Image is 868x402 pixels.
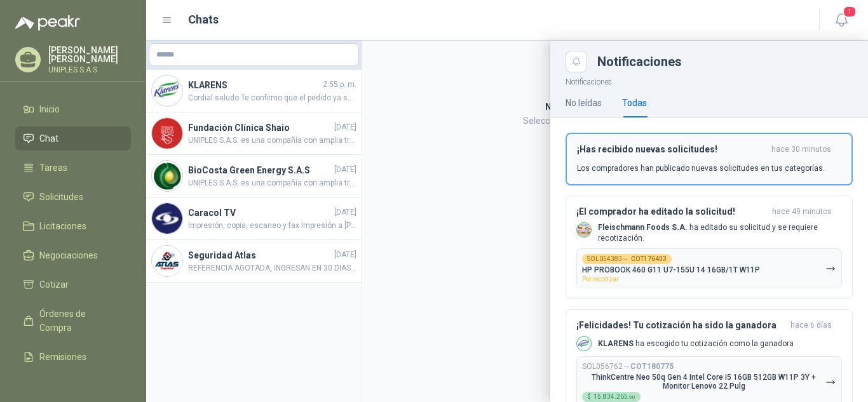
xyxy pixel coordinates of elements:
span: hace 49 minutos [772,206,832,217]
button: SOL054383→COT176403HP PROBOOK 460 G11 U7-155U 14 16GB/1T W11PPor recotizar [576,248,842,288]
div: Notificaciones [597,55,853,68]
p: UNIPLES S.A.S [48,66,131,74]
p: HP PROBOOK 460 G11 U7-155U 14 16GB/1T W11P [582,265,760,274]
span: Por recotizar [582,276,619,283]
a: Negociaciones [15,243,131,267]
p: Notificaciones [550,72,868,88]
span: Chat [39,131,58,145]
span: Tareas [39,161,67,175]
div: No leídas [566,96,602,110]
p: ha escogido tu cotización como la ganadora [598,338,794,349]
span: Órdenes de Compra [39,307,119,335]
b: COT176403 [631,256,667,262]
a: Órdenes de Compra [15,302,131,340]
div: $ [582,392,641,402]
img: Logo peakr [15,15,80,30]
button: ¡Has recibido nuevas solicitudes!hace 30 minutos Los compradores han publicado nuevas solicitudes... [566,133,853,185]
img: Company Logo [577,337,591,351]
h1: Chats [188,11,219,29]
a: Inicio [15,97,131,121]
span: Solicitudes [39,190,83,204]
a: Licitaciones [15,214,131,238]
p: ThinkCentre Neo 50q Gen 4 Intel Core i5 16GB 512GB W11P 3Y + Monitor Lenovo 22 Pulg [582,373,825,391]
span: 1 [843,6,857,18]
span: Inicio [39,102,60,116]
a: Chat [15,126,131,151]
button: ¡El comprador ha editado la solicitud!hace 49 minutos Company LogoFleischmann Foods S.A. ha edita... [566,196,853,300]
p: ha editado su solicitud y se requiere recotización. [598,222,842,244]
div: Todas [622,96,647,110]
h3: ¡Has recibido nuevas solicitudes! [577,144,766,155]
a: Tareas [15,156,131,180]
span: hace 30 minutos [771,144,831,155]
p: SOL056762 → [582,362,674,372]
span: Negociaciones [39,248,98,262]
a: Solicitudes [15,185,131,209]
span: ,90 [628,394,635,400]
b: KLARENS [598,339,634,348]
span: Cotizar [39,278,69,291]
img: Company Logo [577,223,591,237]
b: COT180775 [630,362,674,371]
p: [PERSON_NAME] [PERSON_NAME] [48,46,131,64]
span: 15.834.265 [593,394,635,400]
span: hace 6 días [790,320,832,331]
span: Licitaciones [39,219,86,233]
h3: ¡Felicidades! Tu cotización ha sido la ganadora [576,320,785,331]
span: Remisiones [39,350,86,364]
button: 1 [830,9,853,32]
a: Cotizar [15,272,131,297]
b: Fleischmann Foods S.A. [598,223,688,232]
a: Remisiones [15,345,131,369]
button: Close [566,51,587,72]
h3: ¡El comprador ha editado la solicitud! [576,206,767,217]
p: Los compradores han publicado nuevas solicitudes en tus categorías. [577,163,825,174]
div: SOL054383 → [582,254,672,264]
